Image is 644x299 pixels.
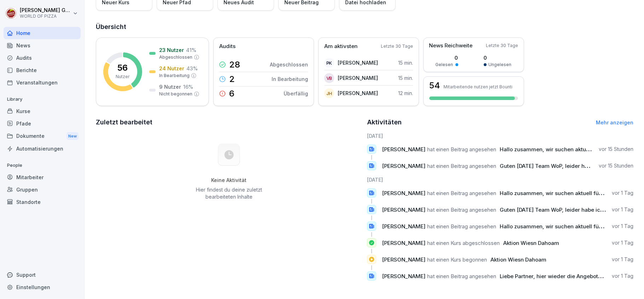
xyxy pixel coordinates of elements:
[429,42,472,50] p: News Reichweite
[4,130,81,143] div: Dokumente
[599,162,633,169] p: vor 15 Stunden
[183,83,193,90] p: 16 %
[4,142,81,155] a: Automatisierungen
[159,54,192,60] p: Abgeschlossen
[4,94,81,105] p: Library
[382,273,425,280] span: [PERSON_NAME]
[338,74,378,82] p: [PERSON_NAME]
[186,65,198,72] p: 43 %
[4,171,81,183] a: Mitarbeiter
[429,81,440,90] h3: 54
[367,117,402,127] h2: Aktivitäten
[612,239,633,246] p: vor 1 Tag
[503,240,559,246] span: Aktion Wiesn Dahoam
[4,183,81,196] a: Gruppen
[159,65,184,72] p: 24 Nutzer
[186,46,196,54] p: 41 %
[159,46,184,54] p: 23 Nutzer
[382,223,425,230] span: [PERSON_NAME]
[284,90,308,97] p: Überfällig
[367,176,633,183] h6: [DATE]
[382,163,425,169] span: [PERSON_NAME]
[427,163,496,169] span: hat einen Beitrag angesehen
[324,58,334,68] div: PK
[118,64,128,72] p: 56
[427,240,500,246] span: hat einen Kurs abgeschlossen
[324,88,334,98] div: JH
[159,91,192,97] p: Nicht begonnen
[338,59,378,66] p: [PERSON_NAME]
[4,160,81,171] p: People
[382,206,425,213] span: [PERSON_NAME]
[427,146,496,153] span: hat einen Beitrag angesehen
[427,190,496,197] span: hat einen Beitrag angesehen
[599,146,633,153] p: vor 15 Stunden
[382,190,425,197] span: [PERSON_NAME]
[4,269,81,281] div: Support
[436,61,453,68] p: Gelesen
[338,89,378,97] p: [PERSON_NAME]
[272,75,308,83] p: In Bearbeitung
[381,43,413,49] p: Letzte 30 Tage
[4,130,81,143] a: DokumenteNew
[382,240,425,246] span: [PERSON_NAME]
[4,64,81,76] a: Berichte
[324,73,334,83] div: VB
[486,42,518,49] p: Letzte 30 Tage
[427,273,496,280] span: hat einen Beitrag angesehen
[96,117,362,127] h2: Zuletzt bearbeitet
[491,256,546,263] span: Aktion Wiesn Dahoam
[398,74,413,82] p: 15 min.
[612,223,633,230] p: vor 1 Tag
[4,105,81,117] a: Kurse
[367,132,633,140] h6: [DATE]
[427,206,496,213] span: hat einen Beitrag angesehen
[443,84,512,89] p: Mitarbeitende nutzen jetzt Bounti
[436,54,458,61] p: 0
[20,14,71,19] p: WORLD OF PIZZA
[4,281,81,293] a: Einstellungen
[270,61,308,68] p: Abgeschlossen
[4,76,81,89] a: Veranstaltungen
[229,60,240,69] p: 28
[427,223,496,230] span: hat einen Beitrag angesehen
[427,256,487,263] span: hat einen Kurs begonnen
[96,22,633,32] h2: Übersicht
[229,89,234,98] p: 6
[489,61,512,68] p: Ungelesen
[4,27,81,39] a: Home
[4,117,81,130] a: Pfade
[612,272,633,280] p: vor 1 Tag
[612,256,633,263] p: vor 1 Tag
[324,42,358,51] p: Am aktivsten
[484,54,512,61] p: 0
[4,39,81,52] a: News
[612,206,633,213] p: vor 1 Tag
[116,74,130,80] p: Nutzer
[382,256,425,263] span: [PERSON_NAME]
[382,146,425,153] span: [PERSON_NAME]
[159,83,181,90] p: 9 Nutzer
[193,177,265,183] h5: Keine Aktivität
[20,7,71,13] p: [PERSON_NAME] Goldmann
[193,186,265,200] p: Hier findest du deine zuletzt bearbeiteten Inhalte
[612,189,633,197] p: vor 1 Tag
[229,75,235,83] p: 2
[219,42,236,51] p: Audits
[4,52,81,64] a: Audits
[159,72,190,79] p: In Bearbeitung
[596,119,633,125] a: Mehr anzeigen
[4,196,81,208] a: Standorte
